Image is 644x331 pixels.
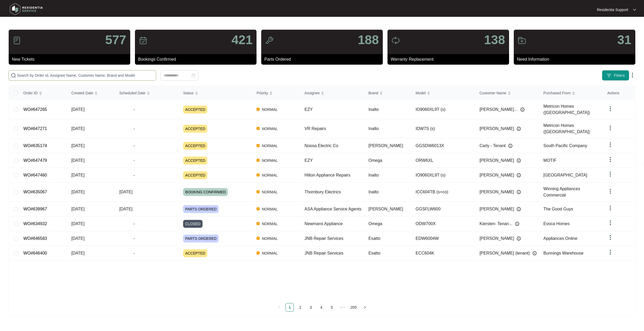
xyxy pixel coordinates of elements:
img: Info icon [517,158,521,163]
span: - [119,157,149,164]
img: Vercel Logo [256,190,260,193]
th: Purchased From [539,86,603,100]
img: Info icon [508,144,512,148]
img: Vercel Logo [256,222,260,225]
img: dropdown arrow [607,125,613,131]
div: JNB Repair Services [305,235,364,242]
span: Omega [369,221,382,226]
span: [PERSON_NAME] [369,207,403,211]
td: GGSFLW600 [411,202,475,216]
div: Hilton Appliance Repairs [305,172,364,178]
img: Info icon [515,222,519,226]
span: [DATE] [71,173,84,177]
span: [PERSON_NAME] [480,172,514,178]
td: IO9060XL9T (s) [411,168,475,183]
span: NORMAL [260,250,280,256]
span: [PERSON_NAME] [480,206,514,212]
div: Noosa Electric Co [305,143,364,149]
span: [PERSON_NAME] (tenant) [480,250,530,256]
p: 421 [232,34,253,46]
span: [DATE] [71,251,84,255]
p: 31 [617,34,631,46]
img: Vercel Logo [256,108,260,111]
span: Priority [256,90,268,96]
span: [PERSON_NAME] [480,189,514,195]
img: Info icon [517,236,521,241]
img: dropdown arrow [607,205,613,211]
span: [DATE] [71,143,84,148]
span: Esatto [369,251,380,255]
img: Info icon [517,190,521,194]
span: The Good Guys [544,207,573,211]
li: Next Page [361,303,369,312]
span: ACCEPTED [183,142,207,150]
a: WO#646583 [23,236,47,241]
span: [DATE] [71,236,84,241]
td: IDW7S (s) [411,119,475,138]
img: dropdown arrow [607,142,613,148]
span: [PERSON_NAME] [480,235,514,242]
span: CLOSED [183,220,203,228]
span: NORMAL [260,189,280,195]
span: PARTS ORDERED [183,235,219,242]
span: [DATE] [71,190,84,194]
a: WO#635174 [23,143,47,148]
img: icon [391,36,400,45]
img: Info icon [517,173,521,177]
span: - [119,172,149,178]
img: Info icon [532,251,537,255]
div: VR Repairs [305,126,364,132]
a: WO#647479 [23,158,47,163]
span: MOTIF [544,158,557,163]
p: Need Information [517,56,635,63]
span: PARTS ORDERED [183,205,219,213]
span: Appliances Online [544,236,577,241]
a: 1 [286,303,294,311]
img: dropdown arrow [607,171,613,177]
span: - [119,106,149,113]
span: [PERSON_NAME]... [480,106,518,113]
img: dropdown arrow [607,156,613,163]
img: dropdown arrow [607,249,613,255]
span: ACCEPTED [183,249,207,257]
img: icon [265,36,274,45]
a: WO#647265 [23,107,47,112]
img: Vercel Logo [256,144,260,147]
span: [GEOGRAPHIC_DATA] [544,173,587,177]
div: EZY [305,106,364,113]
span: Assignee [305,90,320,96]
li: 3 [306,303,315,312]
img: filter icon [606,73,612,78]
span: [DATE] [119,207,132,211]
span: NORMAL [260,235,280,242]
img: dropdown arrow [607,188,613,194]
a: 4 [317,303,325,311]
td: EDW6004W [411,231,475,246]
span: ACCEPTED [183,157,207,164]
td: ECC604K [411,246,475,261]
img: residentia service logo [8,1,45,17]
img: icon [518,36,526,45]
img: dropdown arrow [633,8,636,11]
th: Order ID [19,86,67,100]
img: Info icon [517,127,521,131]
span: Evoca Homes [544,221,570,226]
span: Inalto [369,126,379,131]
span: NORMAL [260,157,280,164]
img: Vercel Logo [256,251,260,255]
span: [DATE] [71,221,84,226]
a: WO#646400 [23,251,47,255]
a: WO#647271 [23,126,47,131]
span: Inalto [369,173,379,177]
li: 2 [296,303,304,312]
img: Vercel Logo [256,237,260,240]
span: ACCEPTED [183,125,207,133]
span: [PERSON_NAME] [480,157,514,164]
img: dropdown arrow [607,234,613,241]
td: ORW6XL [411,153,475,168]
span: BOOKING CONFIRMED [183,188,228,196]
a: WO#639967 [23,207,47,211]
a: WO#647460 [23,173,47,177]
a: WO#634932 [23,221,47,226]
span: NORMAL [260,206,280,212]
